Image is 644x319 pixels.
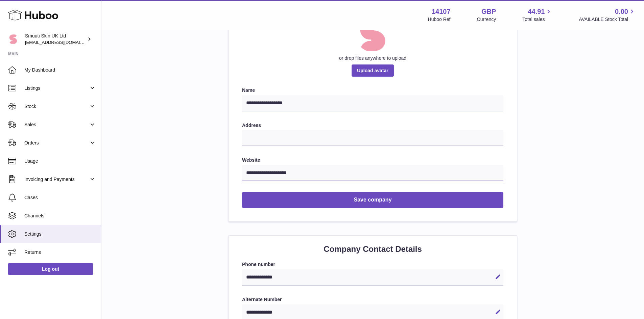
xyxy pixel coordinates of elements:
span: AVAILABLE Stock Total [579,16,636,23]
a: 0.00 AVAILABLE Stock Total [579,7,636,23]
span: Stock [24,103,89,110]
strong: 14107 [432,7,451,16]
span: Orders [24,140,89,146]
span: 44.91 [528,7,545,16]
label: Alternate Number [242,296,503,303]
button: Save company [242,192,503,208]
div: Huboo Ref [428,16,451,23]
strong: GBP [481,7,496,16]
div: Smuuti Skin UK Ltd [25,33,86,46]
span: My Dashboard [24,67,96,73]
span: Sales [24,122,89,128]
label: Address [242,122,503,129]
span: Returns [24,249,96,256]
span: Settings [24,231,96,237]
span: Total sales [522,16,552,23]
div: Currency [477,16,496,23]
img: pmax-logo-square-simple.png [356,18,390,52]
label: Website [242,157,503,163]
span: 0.00 [615,7,628,16]
div: or drop files anywhere to upload [242,55,503,61]
span: Listings [24,85,89,91]
span: Channels [24,213,96,219]
label: Phone number [242,261,503,268]
span: Usage [24,158,96,164]
img: internalAdmin-14107@internal.huboo.com [8,34,18,44]
span: [EMAIL_ADDRESS][DOMAIN_NAME] [25,39,99,45]
a: Log out [8,263,93,275]
a: 44.91 Total sales [522,7,552,23]
span: Invoicing and Payments [24,176,89,183]
span: Cases [24,194,96,201]
span: Upload avatar [352,64,394,77]
h2: Company Contact Details [242,244,503,255]
label: Name [242,87,503,94]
